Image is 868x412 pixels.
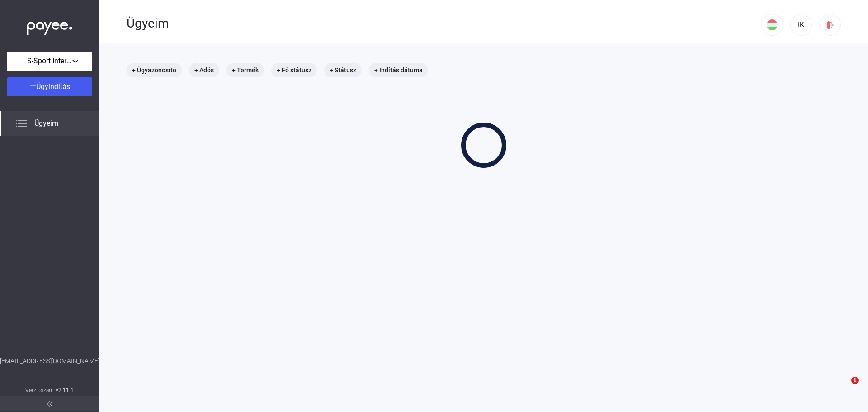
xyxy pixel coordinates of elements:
img: list.svg [16,118,27,129]
img: white-payee-white-dot.svg [27,17,72,35]
button: IK [790,14,812,36]
div: IK [793,19,809,30]
button: logout-red [819,14,841,36]
img: logout-red [826,20,835,30]
strong: v2.11.1 [56,387,74,393]
img: HU [767,19,778,30]
span: S-Sport International Kft. [27,56,72,66]
span: Ügyeim [34,118,58,129]
mat-chip: + Adós [189,63,219,77]
span: Ügyindítás [36,82,70,91]
mat-chip: + Státusz [324,63,362,77]
mat-chip: + Ügyazonosító [127,63,182,77]
button: S-Sport International Kft. [7,52,92,71]
mat-chip: + Indítás dátuma [369,63,428,77]
span: 1 [851,377,859,384]
button: Ügyindítás [7,77,92,96]
mat-chip: + Termék [226,63,264,77]
div: Ügyeim [127,16,761,31]
img: arrow-double-left-grey.svg [47,401,52,407]
iframe: Intercom live chat [833,377,854,398]
button: HU [761,14,783,36]
img: plus-white.svg [30,83,36,89]
mat-chip: + Fő státusz [271,63,317,77]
